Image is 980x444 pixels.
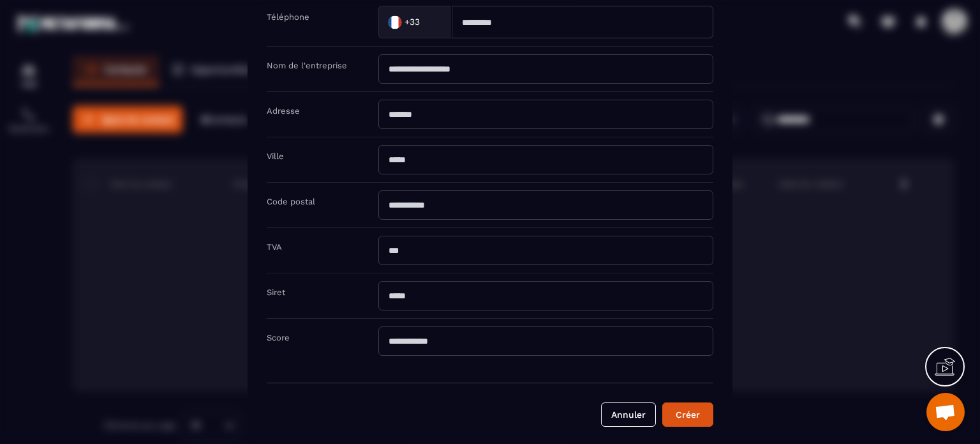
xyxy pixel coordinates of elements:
[267,61,347,70] label: Nom de l'entreprise
[422,12,438,31] input: Search for option
[267,106,300,116] label: Adresse
[662,402,713,427] button: Créer
[267,151,284,161] label: Ville
[267,242,282,252] label: TVA
[405,15,420,28] span: +33
[601,402,656,427] button: Annuler
[267,333,290,342] label: Score
[378,6,452,38] div: Search for option
[382,9,408,34] img: Country Flag
[926,393,965,431] div: Ouvrir le chat
[267,12,309,22] label: Téléphone
[267,197,315,206] label: Code postal
[267,287,285,297] label: Siret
